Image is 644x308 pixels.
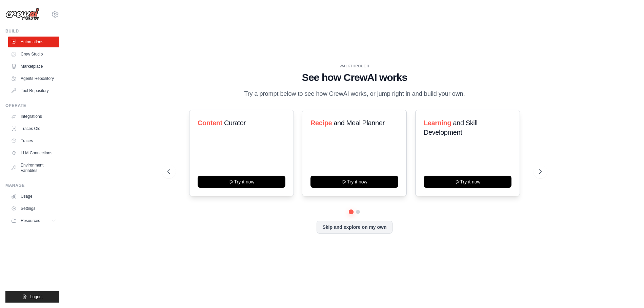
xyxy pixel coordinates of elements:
[8,61,59,72] a: Marketplace
[167,71,542,84] h1: See how CrewAI works
[8,215,59,226] button: Resources
[310,119,332,127] span: Recipe
[8,191,59,202] a: Usage
[424,119,451,127] span: Learning
[8,160,59,176] a: Environment Variables
[5,8,39,21] img: Logo
[30,294,43,300] span: Logout
[8,203,59,214] a: Settings
[310,176,398,188] button: Try it now
[8,49,59,60] a: Crew Studio
[334,119,385,127] span: and Meal Planner
[424,119,477,136] span: and Skill Development
[5,291,59,303] button: Logout
[224,119,246,127] span: Curator
[8,135,59,146] a: Traces
[167,64,542,69] div: WALKTHROUGH
[198,176,285,188] button: Try it now
[317,221,392,234] button: Skip and explore on my own
[8,73,59,84] a: Agents Repository
[198,119,222,127] span: Content
[5,28,59,34] div: Build
[8,123,59,134] a: Traces Old
[8,111,59,122] a: Integrations
[8,85,59,96] a: Tool Repository
[5,103,59,108] div: Operate
[8,148,59,158] a: LLM Connections
[5,183,59,188] div: Manage
[8,37,59,47] a: Automations
[21,218,40,223] span: Resources
[424,176,511,188] button: Try it now
[241,89,468,99] p: Try a prompt below to see how CrewAI works, or jump right in and build your own.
